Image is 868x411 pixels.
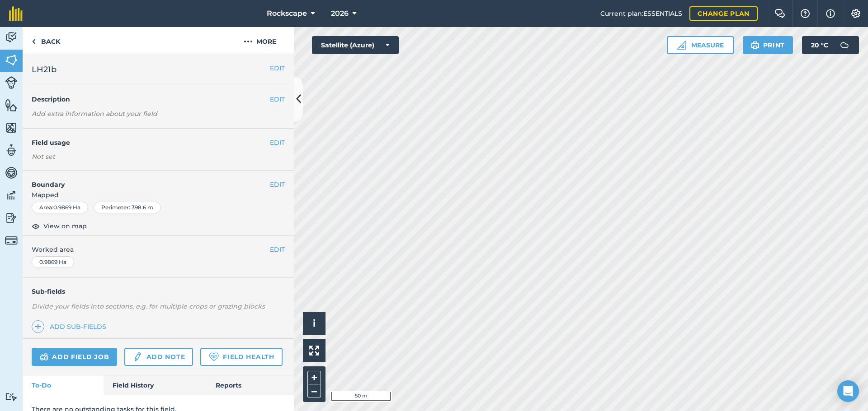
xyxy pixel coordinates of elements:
[32,36,36,47] img: svg+xml;base64,PHN2ZyB4bWxucz0iaHR0cDovL3d3dy53My5vcmcvMjAwMC9zdmciIHdpZHRoPSI5IiBoZWlnaHQ9IjI0Ii...
[5,143,18,157] img: svg+xml;base64,PD94bWwgdmVyc2lvbj0iMS4wIiBlbmNvZGluZz0idXRmLTgiPz4KPCEtLSBHZW5lcmF0b3I6IEFkb2JlIE...
[226,27,294,54] button: More
[5,53,18,67] img: svg+xml;base64,PHN2ZyB4bWxucz0iaHR0cDovL3d3dy53My5vcmcvMjAwMC9zdmciIHdpZHRoPSI1NiIgaGVpZ2h0PSI2MC...
[32,202,88,213] div: Area : 0.9869 Ha
[32,110,157,118] em: Add extra information about your field
[132,351,142,362] img: svg+xml;base64,PD94bWwgdmVyc2lvbj0iMS4wIiBlbmNvZGluZz0idXRmLTgiPz4KPCEtLSBHZW5lcmF0b3I6IEFkb2JlIE...
[200,348,282,366] a: Field Health
[600,9,682,18] span: Current plan : ESSENTIALS
[32,152,285,161] div: Not set
[9,6,23,21] img: fieldmargin Logo
[267,8,307,19] span: Rockscape
[23,190,294,200] span: Mapped
[32,348,117,366] a: Add field job
[5,31,18,44] img: svg+xml;base64,PD94bWwgdmVyc2lvbj0iMS4wIiBlbmNvZGluZz0idXRmLTgiPz4KPCEtLSBHZW5lcmF0b3I6IEFkb2JlIE...
[5,98,18,112] img: svg+xml;base64,PHN2ZyB4bWxucz0iaHR0cDovL3d3dy53My5vcmcvMjAwMC9zdmciIHdpZHRoPSI1NiIgaGVpZ2h0PSI2MC...
[23,375,104,395] a: To-Do
[32,256,74,268] div: 0.9869 Ha
[270,138,285,148] button: EDIT
[23,286,294,296] h4: Sub-fields
[837,380,859,402] div: Open Intercom Messenger
[270,94,285,104] button: EDIT
[5,234,18,247] img: svg+xml;base64,PD94bWwgdmVyc2lvbj0iMS4wIiBlbmNvZGluZz0idXRmLTgiPz4KPCEtLSBHZW5lcmF0b3I6IEFkb2JlIE...
[32,221,40,231] img: svg+xml;base64,PHN2ZyB4bWxucz0iaHR0cDovL3d3dy53My5vcmcvMjAwMC9zdmciIHdpZHRoPSIxOCIgaGVpZ2h0PSIyNC...
[40,351,48,362] img: svg+xml;base64,PD94bWwgdmVyc2lvbj0iMS4wIiBlbmNvZGluZz0idXRmLTgiPz4KPCEtLSBHZW5lcmF0b3I6IEFkb2JlIE...
[32,302,265,310] em: Divide your fields into sections, e.g. for multiple crops or grazing blocks
[826,8,835,19] img: svg+xml;base64,PHN2ZyB4bWxucz0iaHR0cDovL3d3dy53My5vcmcvMjAwMC9zdmciIHdpZHRoPSIxNyIgaGVpZ2h0PSIxNy...
[32,138,270,148] h4: Field usage
[32,63,57,76] span: LH21b
[312,36,399,54] button: Satellite (Azure)
[35,321,41,332] img: svg+xml;base64,PHN2ZyB4bWxucz0iaHR0cDovL3d3dy53My5vcmcvMjAwMC9zdmciIHdpZHRoPSIxNCIgaGVpZ2h0PSIyNC...
[667,36,734,54] button: Measure
[751,40,759,51] img: svg+xml;base64,PHN2ZyB4bWxucz0iaHR0cDovL3d3dy53My5vcmcvMjAwMC9zdmciIHdpZHRoPSIxOSIgaGVpZ2h0PSIyNC...
[23,171,270,189] h4: Boundary
[244,36,253,47] img: svg+xml;base64,PHN2ZyB4bWxucz0iaHR0cDovL3d3dy53My5vcmcvMjAwMC9zdmciIHdpZHRoPSIyMCIgaGVpZ2h0PSIyNC...
[303,312,325,335] button: i
[5,76,18,89] img: svg+xml;base64,PD94bWwgdmVyc2lvbj0iMS4wIiBlbmNvZGluZz0idXRmLTgiPz4KPCEtLSBHZW5lcmF0b3I6IEFkb2JlIE...
[850,9,861,18] img: A cog icon
[5,189,18,202] img: svg+xml;base64,PD94bWwgdmVyc2lvbj0iMS4wIiBlbmNvZGluZz0idXRmLTgiPz4KPCEtLSBHZW5lcmF0b3I6IEFkb2JlIE...
[270,63,285,73] button: EDIT
[743,36,793,54] button: Print
[313,318,316,329] span: i
[800,9,811,18] img: A question mark icon
[5,393,18,401] img: svg+xml;base64,PD94bWwgdmVyc2lvbj0iMS4wIiBlbmNvZGluZz0idXRmLTgiPz4KPCEtLSBHZW5lcmF0b3I6IEFkb2JlIE...
[5,211,18,225] img: svg+xml;base64,PD94bWwgdmVyc2lvbj0iMS4wIiBlbmNvZGluZz0idXRmLTgiPz4KPCEtLSBHZW5lcmF0b3I6IEFkb2JlIE...
[309,346,319,356] img: Four arrows, one pointing top left, one top right, one bottom right and the last bottom left
[94,202,161,213] div: Perimeter : 398.6 m
[270,245,285,254] button: EDIT
[802,36,859,54] button: 20 °C
[32,320,110,333] a: Add sub-fields
[774,9,785,18] img: Two speech bubbles overlapping with the left bubble in the forefront
[5,121,18,134] img: svg+xml;base64,PHN2ZyB4bWxucz0iaHR0cDovL3d3dy53My5vcmcvMjAwMC9zdmciIHdpZHRoPSI1NiIgaGVpZ2h0PSI2MC...
[689,6,758,21] a: Change plan
[32,245,285,254] span: Worked area
[43,221,87,231] span: View on map
[835,36,854,54] img: svg+xml;base64,PD94bWwgdmVyc2lvbj0iMS4wIiBlbmNvZGluZz0idXRmLTgiPz4KPCEtLSBHZW5lcmF0b3I6IEFkb2JlIE...
[270,180,285,189] button: EDIT
[124,348,193,366] a: Add note
[307,384,321,397] button: –
[811,36,828,54] span: 20 ° C
[307,371,321,384] button: +
[677,41,686,50] img: Ruler icon
[207,375,294,395] a: Reports
[32,94,285,104] h4: Description
[104,375,206,395] a: Field History
[331,8,349,19] span: 2026
[23,27,69,54] a: Back
[5,166,18,180] img: svg+xml;base64,PD94bWwgdmVyc2lvbj0iMS4wIiBlbmNvZGluZz0idXRmLTgiPz4KPCEtLSBHZW5lcmF0b3I6IEFkb2JlIE...
[32,221,87,231] button: View on map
